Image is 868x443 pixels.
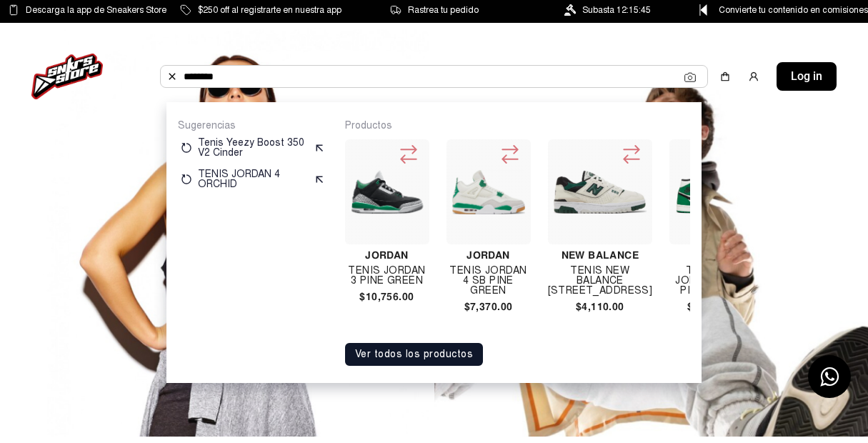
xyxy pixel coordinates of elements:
[447,250,531,260] h4: Jordan
[166,71,178,82] img: Buscar
[748,71,759,82] img: user
[669,250,754,260] h4: Jordan
[181,142,192,154] img: restart.svg
[548,266,653,296] h4: Tenis New Balance [STREET_ADDRESS]
[694,4,712,16] img: Control Point Icon
[181,174,192,185] img: restart.svg
[548,302,653,312] h4: $4,110.00
[198,169,308,189] p: TENIS JORDAN 4 ORCHID
[447,266,531,296] h4: Tenis Jordan 4 Sb Pine Green
[345,292,429,302] h4: $10,756.00
[675,170,748,214] img: Tenis Air Jordan 1 Mid Pine Green
[345,343,484,366] button: Ver todos los productos
[582,2,651,18] span: Subasta 12:15:45
[314,174,325,185] img: suggest.svg
[791,68,822,85] span: Log in
[684,71,696,83] img: Cámara
[554,171,647,214] img: Tenis New Balance 550 Pine Green
[719,2,868,18] span: Convierte tu contenido en comisiones
[447,302,531,312] h4: $7,370.00
[26,2,166,18] span: Descarga la app de Sneakers Store
[669,266,754,296] h4: Tenis Air Jordan 1 Mid Pine Green
[719,71,731,82] img: shopping
[452,170,525,214] img: Tenis Jordan 4 Sb Pine Green
[345,119,690,132] p: Productos
[314,142,325,154] img: suggest.svg
[198,138,308,158] p: Tenis Yeezy Boost 350 V2 Cinder
[345,266,429,286] h4: Tenis Jordan 3 Pine Green
[408,2,479,18] span: Rastrea tu pedido
[345,250,429,260] h4: Jordan
[548,250,653,260] h4: New Balance
[178,119,328,132] p: Sugerencias
[198,2,341,18] span: $250 off al registrarte en nuestra app
[31,54,103,99] img: logo
[669,302,754,312] h4: $9,521.00
[351,170,424,214] img: Tenis Jordan 3 Pine Green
